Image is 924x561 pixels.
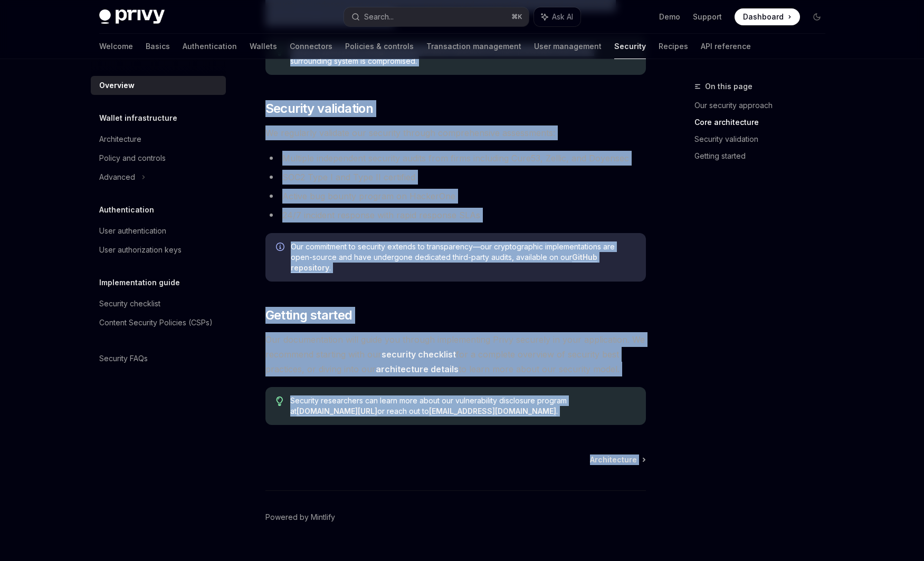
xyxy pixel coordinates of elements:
[290,395,635,417] span: Security researchers can learn more about our vulnerability disclosure program at or reach out to .
[91,349,226,368] a: Security FAQs
[91,149,226,168] a: Policy and controls
[694,131,834,148] a: Security validation
[376,364,459,375] a: architecture details
[614,34,646,59] a: Security
[99,9,165,24] img: dark logo
[183,34,237,59] a: Authentication
[99,276,180,289] h5: Implementation guide
[552,12,573,22] span: Ask AI
[91,130,226,149] a: Architecture
[91,240,226,259] a: User authorization keys
[265,208,646,223] li: 24/7 incident response with rapid response SLAs
[265,170,646,185] li: SOC2 Type I and Type II certified
[345,34,414,59] a: Policies & controls
[91,294,226,313] a: Security checklist
[291,241,635,273] span: Our commitment to security extends to transparency—our cryptographic implementations are open-sou...
[426,34,521,59] a: Transaction management
[265,125,646,140] span: We regularly validate our security through comprehensive assessments:
[694,148,834,165] a: Getting started
[701,34,751,59] a: API reference
[694,114,834,131] a: Core architecture
[99,133,141,146] div: Architecture
[705,80,752,93] span: On this page
[297,407,377,416] a: [DOMAIN_NAME][URL]
[99,225,166,237] div: User authentication
[99,152,166,165] div: Policy and controls
[276,396,283,406] svg: Tip
[694,97,834,114] a: Our security approach
[250,34,277,59] a: Wallets
[91,221,226,240] a: User authentication
[265,189,646,204] li: Active bug bounty program on HackerOne
[265,332,646,376] span: Our documentation will guide you through implementing Privy securely in your application. We reco...
[511,13,522,21] span: ⌘ K
[99,316,213,329] div: Content Security Policies (CSPs)
[91,76,226,95] a: Overview
[290,34,332,59] a: Connectors
[265,151,646,166] li: Multiple independent security audits from firms including Cure53, Zellic, and Doyensec
[146,34,170,59] a: Basics
[99,34,133,59] a: Welcome
[265,512,335,523] a: Powered by Mintlify
[99,244,182,256] div: User authorization keys
[659,12,680,22] a: Demo
[659,34,688,59] a: Recipes
[534,34,602,59] a: User management
[743,12,784,22] span: Dashboard
[99,297,160,310] div: Security checklist
[693,12,722,22] a: Support
[276,243,287,253] svg: Info
[382,349,456,360] a: security checklist
[808,8,825,25] button: Toggle dark mode
[590,454,637,465] span: Architecture
[99,352,148,365] div: Security FAQs
[99,171,135,183] div: Advanced
[265,100,374,117] span: Security validation
[99,79,135,92] div: Overview
[534,7,580,26] button: Ask AI
[99,112,177,124] h5: Wallet infrastructure
[99,204,154,216] h5: Authentication
[735,8,800,25] a: Dashboard
[364,11,394,23] div: Search...
[91,313,226,332] a: Content Security Policies (CSPs)
[429,407,556,416] a: [EMAIL_ADDRESS][DOMAIN_NAME]
[344,7,529,26] button: Search...⌘K
[265,307,353,324] span: Getting started
[590,454,645,465] a: Architecture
